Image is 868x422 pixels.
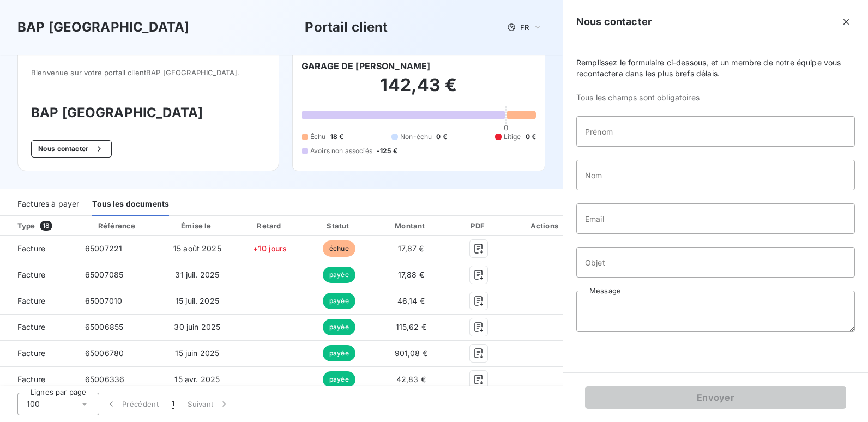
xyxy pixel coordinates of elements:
[511,220,580,231] div: Actions
[174,375,220,384] span: 15 avr. 2025
[330,132,344,142] span: 18 €
[310,132,326,142] span: Échu
[31,68,266,77] span: Bienvenue sur votre portail client BAP [GEOGRAPHIC_DATA] .
[9,296,68,306] span: Facture
[253,244,287,253] span: +10 jours
[40,221,52,231] span: 18
[397,296,425,305] span: 46,14 €
[396,375,426,384] span: 42,83 €
[85,322,123,331] span: 65006855
[172,399,174,409] span: 1
[9,269,68,280] span: Facture
[576,116,855,147] input: placeholder
[520,23,529,32] span: FR
[181,393,236,415] button: Suivant
[323,345,355,361] span: payée
[323,293,355,309] span: payée
[310,146,372,156] span: Avoirs non associés
[237,220,303,231] div: Retard
[377,146,397,156] span: -125 €
[307,220,371,231] div: Statut
[176,296,219,305] span: 15 juil. 2025
[85,296,122,305] span: 65007010
[31,103,266,123] h3: BAP [GEOGRAPHIC_DATA]
[302,74,536,107] h2: 142,43 €
[17,193,79,216] div: Factures à payer
[526,132,536,142] span: 0 €
[576,14,652,29] h5: Nous contacter
[9,374,68,385] span: Facture
[504,123,508,132] span: 0
[85,375,124,384] span: 65006336
[576,57,855,79] span: Remplissez le formulaire ci-dessous, et un membre de notre équipe vous recontactera dans les plus...
[85,244,122,253] span: 65007221
[576,160,855,190] input: placeholder
[11,220,74,231] div: Type
[504,132,521,142] span: Litige
[27,399,40,409] span: 100
[400,132,432,142] span: Non-échu
[173,244,221,253] span: 15 août 2025
[92,193,169,216] div: Tous les documents
[305,17,388,37] h3: Portail client
[9,243,68,254] span: Facture
[302,59,430,73] h6: GARAGE DE [PERSON_NAME]
[451,220,506,231] div: PDF
[9,322,68,333] span: Facture
[175,270,219,279] span: 31 juil. 2025
[175,348,219,358] span: 15 juin 2025
[375,220,447,231] div: Montant
[161,220,233,231] div: Émise le
[165,393,181,415] button: 1
[174,322,220,331] span: 30 juin 2025
[323,319,355,335] span: payée
[576,92,855,103] span: Tous les champs sont obligatoires
[98,221,135,230] div: Référence
[31,140,112,158] button: Nous contacter
[323,371,355,388] span: payée
[576,203,855,234] input: placeholder
[99,393,165,415] button: Précédent
[9,348,68,359] span: Facture
[323,240,355,257] span: échue
[85,270,123,279] span: 65007085
[576,247,855,278] input: placeholder
[395,348,427,358] span: 901,08 €
[398,270,424,279] span: 17,88 €
[396,322,426,331] span: 115,62 €
[585,386,846,409] button: Envoyer
[17,17,189,37] h3: BAP [GEOGRAPHIC_DATA]
[398,244,424,253] span: 17,87 €
[436,132,447,142] span: 0 €
[323,267,355,283] span: payée
[85,348,124,358] span: 65006780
